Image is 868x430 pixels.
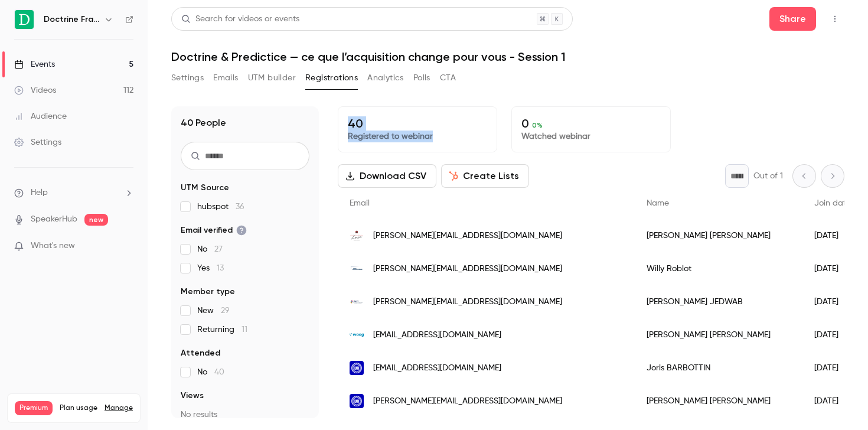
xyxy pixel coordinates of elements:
span: New [197,305,230,317]
div: Videos [14,84,56,96]
img: lnb.fr [350,361,364,375]
span: Member type [181,286,235,298]
div: [DATE] [802,318,863,351]
div: [PERSON_NAME] [PERSON_NAME] [635,318,802,351]
span: [EMAIL_ADDRESS][DOMAIN_NAME] [373,362,501,374]
div: Search for videos or events [181,13,299,25]
p: Watched webinar [521,131,661,142]
button: Download CSV [338,164,436,188]
span: Premium [15,401,53,415]
img: satt-paris-saclay.fr [350,295,364,309]
span: 40 [214,368,224,376]
span: [PERSON_NAME][EMAIL_ADDRESS][DOMAIN_NAME] [373,296,562,308]
img: jcdecaux.com [350,262,364,276]
p: Out of 1 [753,170,783,182]
div: [DATE] [802,252,863,285]
span: [PERSON_NAME][EMAIL_ADDRESS][DOMAIN_NAME] [373,230,562,242]
div: Audience [14,110,67,122]
div: [DATE] [802,285,863,318]
div: [DATE] [802,385,863,418]
span: Plan usage [60,403,97,413]
p: 0 [521,116,661,131]
h6: Doctrine France [44,14,99,25]
span: No [197,366,224,378]
span: Join date [814,199,851,207]
span: Help [31,187,48,199]
img: cabinetlexia.com [350,229,364,243]
p: No results [181,409,309,421]
span: [EMAIL_ADDRESS][DOMAIN_NAME] [373,329,501,341]
span: 29 [221,307,230,315]
span: hubspot [197,201,244,213]
span: Email [350,199,370,207]
button: Settings [171,69,204,87]
div: [PERSON_NAME] [PERSON_NAME] [635,385,802,418]
a: SpeakerHub [31,213,77,226]
span: 36 [236,203,244,211]
button: Analytics [367,69,404,87]
span: What's new [31,240,75,252]
span: Name [647,199,669,207]
div: Events [14,58,55,70]
span: new [84,214,108,226]
span: 11 [242,325,247,334]
span: 27 [214,245,223,253]
span: Attended [181,347,220,359]
button: Registrations [305,69,358,87]
span: [PERSON_NAME][EMAIL_ADDRESS][DOMAIN_NAME] [373,395,562,408]
span: Views [181,390,204,402]
span: Returning [197,324,247,335]
span: Email verified [181,224,247,236]
iframe: Noticeable Trigger [119,241,133,252]
img: Doctrine France [15,10,34,29]
span: [PERSON_NAME][EMAIL_ADDRESS][DOMAIN_NAME] [373,263,562,275]
p: Registered to webinar [348,131,487,142]
h1: 40 People [181,116,226,130]
div: Joris BARBOTTIN [635,351,802,385]
span: No [197,243,223,255]
div: [PERSON_NAME] JEDWAB [635,285,802,318]
span: 0 % [532,121,543,129]
div: [DATE] [802,351,863,385]
a: Manage [105,403,133,413]
h1: Doctrine & Predictice — ce que l’acquisition change pour vous - Session 1 [171,50,844,64]
img: lnb.fr [350,394,364,408]
button: Create Lists [441,164,529,188]
li: help-dropdown-opener [14,187,133,199]
div: Willy Roblot [635,252,802,285]
span: Yes [197,262,224,274]
div: [PERSON_NAME] [PERSON_NAME] [635,219,802,252]
button: Share [769,7,816,31]
button: Emails [213,69,238,87]
div: [DATE] [802,219,863,252]
p: 40 [348,116,487,131]
button: CTA [440,69,456,87]
button: UTM builder [248,69,296,87]
img: woogassocies.com [350,328,364,342]
span: 13 [217,264,224,272]
button: Polls [413,69,430,87]
span: UTM Source [181,182,229,194]
div: Settings [14,136,61,148]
